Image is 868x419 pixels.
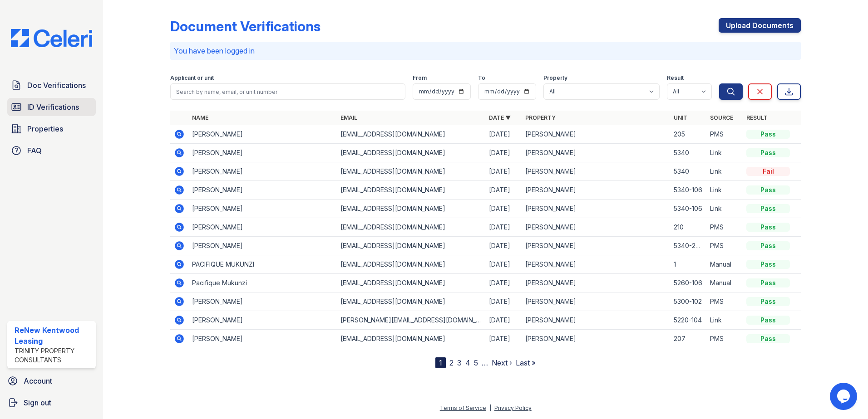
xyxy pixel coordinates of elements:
td: [EMAIL_ADDRESS][DOMAIN_NAME] [337,274,485,292]
td: [DATE] [485,200,522,218]
button: Sign out [4,394,99,412]
a: Privacy Policy [494,404,532,411]
td: Manual [706,255,743,274]
td: Pacifique Mukunzi [188,274,337,292]
td: [PERSON_NAME] [522,181,670,200]
td: [DATE] [485,237,522,255]
td: PMS [706,125,743,144]
span: Doc Verifications [27,80,86,91]
td: Manual [706,274,743,292]
td: [PERSON_NAME] [522,330,670,348]
iframe: chat widget [830,383,859,410]
td: [PERSON_NAME] [188,125,337,144]
td: [PERSON_NAME] [188,144,337,162]
a: Next › [492,358,512,367]
td: 5340-106 [670,181,706,200]
td: [PERSON_NAME] [522,162,670,181]
img: CE_Logo_Blue-a8612792a0a2168367f1c8372b55b34899dd931a85d93a1a3d3e32e68fde9ad4.png [4,29,99,47]
td: [PERSON_NAME] [522,292,670,311]
a: 2 [449,358,454,367]
td: 5340-106 [670,200,706,218]
td: [EMAIL_ADDRESS][DOMAIN_NAME] [337,181,485,200]
p: You have been logged in [174,45,797,56]
a: Email [340,114,357,121]
td: [PERSON_NAME] [188,311,337,330]
a: Properties [7,120,96,138]
span: Properties [27,123,63,134]
div: Fail [746,167,790,176]
td: PMS [706,330,743,348]
div: Pass [746,316,790,325]
label: From [413,74,427,82]
td: [PERSON_NAME] [522,311,670,330]
td: 1 [670,255,706,274]
input: Search by name, email, or unit number [170,83,405,100]
span: ID Verifications [27,102,79,112]
a: Last » [516,358,536,367]
a: 5 [474,358,478,367]
td: [DATE] [485,181,522,200]
td: [EMAIL_ADDRESS][DOMAIN_NAME] [337,200,485,218]
a: Result [746,114,768,121]
div: | [489,404,491,411]
td: [DATE] [485,311,522,330]
td: PMS [706,292,743,311]
td: [PERSON_NAME] [188,218,337,237]
td: [DATE] [485,330,522,348]
label: Property [543,74,567,82]
td: [DATE] [485,292,522,311]
td: [EMAIL_ADDRESS][DOMAIN_NAME] [337,237,485,255]
td: [PERSON_NAME] [188,330,337,348]
td: 5220-104 [670,311,706,330]
div: Pass [746,130,790,139]
td: [PERSON_NAME] [522,200,670,218]
td: [EMAIL_ADDRESS][DOMAIN_NAME] [337,330,485,348]
a: ID Verifications [7,98,96,116]
td: [DATE] [485,218,522,237]
td: [EMAIL_ADDRESS][DOMAIN_NAME] [337,218,485,237]
td: PMS [706,218,743,237]
td: [PERSON_NAME][EMAIL_ADDRESS][DOMAIN_NAME] [337,311,485,330]
td: [EMAIL_ADDRESS][DOMAIN_NAME] [337,292,485,311]
div: Pass [746,297,790,306]
div: Pass [746,260,790,269]
div: Document Verifications [170,18,321,34]
td: 5300-102 [670,292,706,311]
td: [PERSON_NAME] [522,237,670,255]
span: … [482,357,488,368]
td: Link [706,162,743,181]
td: [DATE] [485,255,522,274]
td: [EMAIL_ADDRESS][DOMAIN_NAME] [337,125,485,144]
div: Pass [746,148,790,157]
a: FAQ [7,141,96,160]
td: [PERSON_NAME] [188,292,337,311]
td: Link [706,200,743,218]
td: [DATE] [485,125,522,144]
label: Applicant or unit [170,74,214,82]
td: [EMAIL_ADDRESS][DOMAIN_NAME] [337,162,485,181]
label: To [478,74,485,82]
td: 5340 [670,162,706,181]
a: 3 [457,358,462,367]
a: Account [4,372,99,390]
div: Pass [746,185,790,195]
td: Link [706,144,743,162]
td: 5340-205 [670,237,706,255]
a: Doc Verifications [7,76,96,94]
td: [PERSON_NAME] [522,218,670,237]
a: Date ▼ [489,114,511,121]
div: Pass [746,204,790,213]
td: [PERSON_NAME] [188,237,337,255]
td: 205 [670,125,706,144]
div: Pass [746,334,790,343]
div: Pass [746,278,790,287]
div: Pass [746,223,790,232]
td: 5260-106 [670,274,706,292]
span: Sign out [24,397,51,408]
span: FAQ [27,145,42,156]
a: Name [192,114,208,121]
a: Upload Documents [719,18,801,33]
span: Account [24,375,52,386]
td: [PERSON_NAME] [188,200,337,218]
td: PACIFIQUE MUKUNZI [188,255,337,274]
